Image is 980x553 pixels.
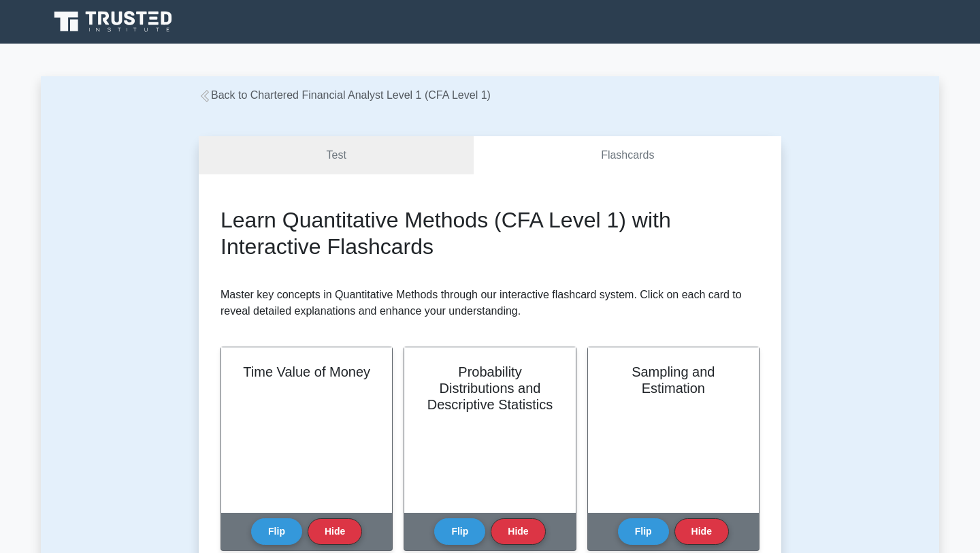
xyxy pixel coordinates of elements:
[434,518,485,545] button: Flip
[421,364,559,413] h2: Probability Distributions and Descriptive Statistics
[220,287,759,319] p: Master key concepts in Quantitative Methods through our interactive flashcard system. Click on ea...
[491,518,545,545] button: Hide
[604,364,742,396] h2: Sampling and Estimation
[238,364,376,380] h2: Time Value of Money
[251,518,302,545] button: Flip
[220,207,759,259] h2: Learn Quantitative Methods (CFA Level 1) with Interactive Flashcards
[308,518,362,545] button: Hide
[674,518,729,545] button: Hide
[618,518,669,545] button: Flip
[199,136,474,175] a: Test
[199,89,491,101] a: Back to Chartered Financial Analyst Level 1 (CFA Level 1)
[474,136,781,175] a: Flashcards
